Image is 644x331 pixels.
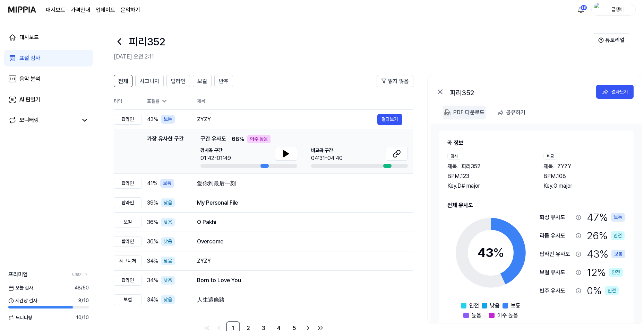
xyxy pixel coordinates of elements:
[129,34,165,50] h1: 피리352
[197,276,402,285] div: Born to Love You
[447,162,458,171] span: 제목 .
[611,250,625,258] div: 보통
[161,198,175,207] div: 낮음
[200,147,231,154] span: 검사곡 구간
[4,50,93,66] a: 표절 검사
[140,77,159,86] span: 시그니처
[114,236,141,247] div: 탑라인
[76,314,89,321] span: 10 / 10
[447,172,530,180] div: BPM. 123
[472,311,481,320] span: 높음
[197,238,402,246] div: Overcome
[46,6,65,14] a: 대시보드
[543,153,557,160] div: 비교
[214,75,233,87] button: 반주
[8,270,28,279] span: 프리미엄
[450,88,589,96] div: 피리352
[114,178,141,189] div: 탑라인
[4,29,93,46] a: 대시보드
[506,108,525,117] div: 공유하기
[197,179,402,188] div: 爱你到最后一刻
[114,294,141,305] div: 보컬
[166,75,190,87] button: 탑라인
[147,179,157,188] span: 41 %
[511,302,521,310] span: 보통
[197,199,402,207] div: My Personal File
[171,77,186,86] span: 탑라인
[311,147,343,154] span: 비교곡 구간
[540,268,573,277] div: 보컬 유사도
[543,182,626,190] div: Key. G major
[114,75,132,87] button: 전체
[161,115,175,124] div: 보통
[8,284,33,292] span: 오늘 검사
[587,246,625,262] div: 43 %
[490,302,500,310] span: 낮음
[4,71,93,87] a: 음악 분석
[447,201,625,209] h2: 전체 유사도
[377,114,402,125] button: 결과보기
[19,33,39,42] div: 대시보드
[193,75,212,87] button: 보컬
[96,6,115,14] a: 업데이트
[114,217,141,227] div: 보컬
[147,238,158,246] span: 36 %
[594,3,602,17] img: profile
[114,275,141,286] div: 탑라인
[377,75,413,87] button: 읽지 않음
[197,218,402,226] div: O Pakhi
[78,297,89,304] span: 8 / 10
[147,276,158,285] span: 34 %
[596,85,634,99] button: 결과보기
[121,6,140,14] a: 문의하기
[497,311,518,320] span: 아주 높음
[444,109,450,116] img: PDF Download
[587,283,619,298] div: 0 %
[200,135,226,143] span: 구간 유사도
[447,182,530,190] div: Key. D# major
[443,106,486,119] button: PDF 다운로드
[388,77,409,86] span: 읽지 않음
[147,115,158,124] span: 43 %
[543,172,626,180] div: BPM. 108
[609,268,623,277] div: 안전
[431,124,642,323] a: 곡 정보검사제목.피리352BPM.123Key.D# major비교제목.ZYZYBPM.108Key.G major전체 유사도43%안전낮음보통높음아주 높음화성 유사도47%보통 리듬 ...
[197,257,402,265] div: ZYZY
[311,154,343,162] div: 04:31-04:40
[461,162,480,171] span: 피리352
[557,162,571,171] span: ZYZY
[587,265,623,280] div: 12 %
[469,302,479,310] span: 안전
[114,53,593,61] h2: [DATE] 오전 2:11
[19,75,40,83] div: 음악 분석
[587,209,625,225] div: 47 %
[135,75,164,87] button: 시그니처
[611,88,628,96] div: 결과보기
[114,256,141,266] div: 시그니처
[161,218,175,226] div: 낮음
[447,153,461,160] div: 검사
[197,77,207,86] span: 보컬
[8,116,78,124] a: 모니터링
[161,257,175,265] div: 낮음
[604,6,631,13] div: 글쟁이
[161,276,175,285] div: 낮음
[19,54,40,62] div: 표절 검사
[598,37,604,43] img: Help
[147,98,186,105] div: 표절률
[160,179,174,188] div: 보통
[72,271,89,278] a: 더보기
[605,286,619,295] div: 안전
[19,116,39,124] div: 모니터링
[232,135,244,143] span: 68 %
[114,114,141,125] div: 탑라인
[71,6,90,14] button: 가격안내
[575,4,586,15] button: 알림38
[580,5,587,10] div: 38
[200,154,231,162] div: 01:42-01:49
[494,106,531,119] button: 공유하기
[8,314,32,321] span: 모니터링
[447,139,625,147] h2: 곡 정보
[247,135,271,143] div: 아주 높음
